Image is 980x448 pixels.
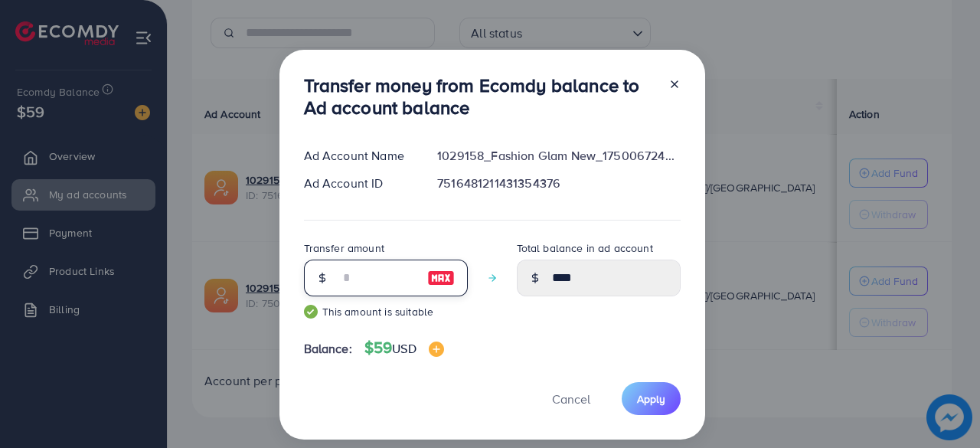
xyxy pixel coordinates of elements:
button: Cancel [533,382,609,415]
h4: $59 [364,338,444,358]
img: guide [304,305,318,319]
span: Cancel [552,391,590,407]
div: Ad Account ID [292,175,426,192]
small: This amount is suitable [304,304,468,319]
label: Transfer amount [304,240,384,256]
span: Balance: [304,340,352,358]
button: Apply [622,382,681,415]
img: image [429,342,444,357]
div: Ad Account Name [292,147,426,165]
h3: Transfer money from Ecomdy balance to Ad account balance [304,74,656,119]
img: image [427,269,455,287]
span: Apply [637,391,665,407]
div: 1029158_Fashion Glam New_1750067246612 [425,147,692,165]
label: Total balance in ad account [517,240,653,256]
span: USD [392,340,416,357]
div: 7516481211431354376 [425,175,692,192]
